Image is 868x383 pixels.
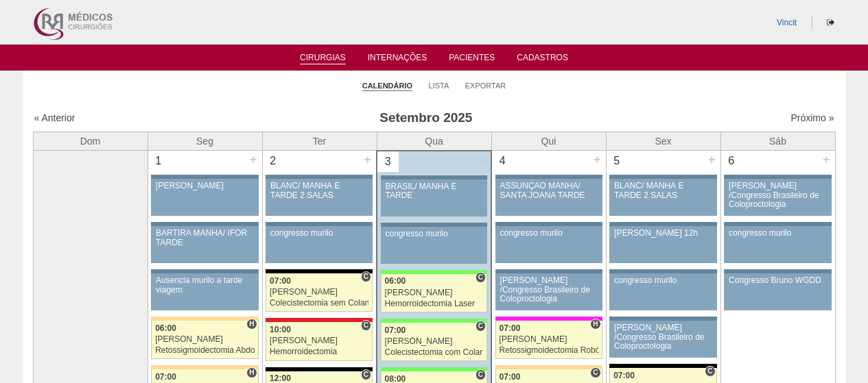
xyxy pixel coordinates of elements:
div: Key: Aviso [151,175,258,179]
a: Internações [368,53,427,66]
div: [PERSON_NAME] [500,335,598,344]
div: Key: Bartira [495,365,602,369]
span: Hospital [246,319,257,330]
a: C 07:00 [PERSON_NAME] Colecistectomia com Colangiografia VL [381,323,487,361]
div: Key: Bartira [151,365,258,369]
a: Pacientes [449,53,495,66]
div: Key: Aviso [381,223,487,227]
div: [PERSON_NAME] 12h [614,229,712,238]
div: Key: Aviso [724,222,831,226]
a: congresso murilo [381,227,487,264]
div: congresso murilo [386,230,483,238]
div: [PERSON_NAME] [270,336,368,345]
span: 07:00 [270,276,291,286]
span: 06:00 [385,276,406,286]
div: Key: Pro Matre [495,317,602,321]
span: 07:00 [500,372,521,382]
span: Consultório [476,369,486,380]
span: Consultório [590,367,600,378]
div: [PERSON_NAME] [155,335,255,344]
div: Key: Aviso [724,269,831,273]
th: Ter [262,132,377,151]
span: Consultório [361,369,371,380]
div: Key: Aviso [495,222,602,226]
div: + [706,151,718,169]
a: congresso murilo [266,226,373,263]
div: + [362,151,373,169]
th: Sáb [720,132,835,151]
a: [PERSON_NAME] 12h [609,226,716,263]
span: 10:00 [270,325,291,334]
div: Colecistectomia sem Colangiografia VL [270,299,368,308]
span: 06:00 [155,323,176,333]
a: congresso murilo [724,226,831,263]
div: Key: Aviso [381,175,487,180]
div: Key: Blanc [266,269,373,273]
div: Colecistectomia com Colangiografia VL [385,348,484,357]
a: C 10:00 [PERSON_NAME] Hemorroidectomia [266,322,373,360]
a: C 07:00 [PERSON_NAME] Colecistectomia sem Colangiografia VL [266,273,373,312]
a: [PERSON_NAME] /Congresso Brasileiro de Coloproctologia [495,273,602,310]
div: [PERSON_NAME] [270,288,368,297]
div: Hemorroidectomia Laser [385,299,484,308]
div: Key: Blanc [609,364,716,368]
span: 07:00 [385,325,406,335]
div: 6 [721,151,742,171]
div: ASSUNÇÃO MANHÃ/ SANTA JOANA TARDE [500,182,598,199]
div: 5 [607,151,628,171]
div: [PERSON_NAME] [385,337,484,346]
div: Key: Brasil [381,270,487,274]
div: Key: Aviso [151,269,258,273]
div: 2 [263,151,284,171]
div: Key: Aviso [266,222,373,226]
a: Lista [429,81,449,90]
a: congresso murilo [609,273,716,310]
th: Sex [606,132,720,151]
a: [PERSON_NAME] [151,179,258,216]
div: [PERSON_NAME] /Congresso Brasileiro de Coloproctologia [614,323,712,351]
a: BLANC/ MANHÃ E TARDE 2 SALAS [609,179,716,216]
div: Key: Aviso [266,175,373,179]
a: Cirurgias [300,53,346,64]
div: BLANC/ MANHÃ E TARDE 2 SALAS [614,182,712,199]
div: 3 [377,151,399,172]
h3: Setembro 2025 [226,108,626,128]
div: + [248,151,259,169]
div: Key: Aviso [495,269,602,273]
div: Key: Aviso [609,175,716,179]
div: BLANC/ MANHÃ E TARDE 2 SALAS [270,182,368,199]
div: Key: Brasil [381,319,487,323]
div: [PERSON_NAME] /Congresso Brasileiro de Coloproctologia [500,276,598,304]
div: congresso murilo [729,229,827,238]
div: 1 [148,151,169,171]
div: [PERSON_NAME] /Congresso Brasileiro de Coloproctologia [729,182,827,209]
a: ASSUNÇÃO MANHÃ/ SANTA JOANA TARDE [495,179,602,216]
div: Key: Aviso [151,222,258,226]
div: BRASIL/ MANHÃ E TARDE [386,182,483,200]
a: H 06:00 [PERSON_NAME] Retossigmoidectomia Abdominal VL [151,321,258,359]
a: C 06:00 [PERSON_NAME] Hemorroidectomia Laser [381,274,487,312]
div: BARTIRA MANHÃ/ IFOR TARDE [156,229,254,247]
span: Consultório [476,272,486,283]
div: Hemorroidectomia [270,347,368,356]
div: Key: Bartira [151,317,258,321]
div: Congresso Bruno WGDD [729,276,827,285]
a: Ausencia murilo a tarde viagem [151,273,258,310]
div: Key: Assunção [266,318,373,322]
div: Key: Brasil [381,367,487,371]
th: Qui [491,132,606,151]
a: « Anterior [34,112,75,123]
div: + [821,151,832,169]
span: Consultório [361,320,371,331]
span: Consultório [705,366,715,377]
div: Key: Aviso [609,269,716,273]
a: [PERSON_NAME] /Congresso Brasileiro de Coloproctologia [609,321,716,358]
a: [PERSON_NAME] /Congresso Brasileiro de Coloproctologia [724,179,831,216]
th: Qua [377,132,491,151]
div: Key: Aviso [724,175,831,179]
a: Vincit [777,18,797,27]
div: Retossigmoidectomia Abdominal VL [155,346,255,355]
div: Key: Aviso [609,317,716,321]
div: Ausencia murilo a tarde viagem [156,276,254,294]
a: Calendário [362,81,412,91]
